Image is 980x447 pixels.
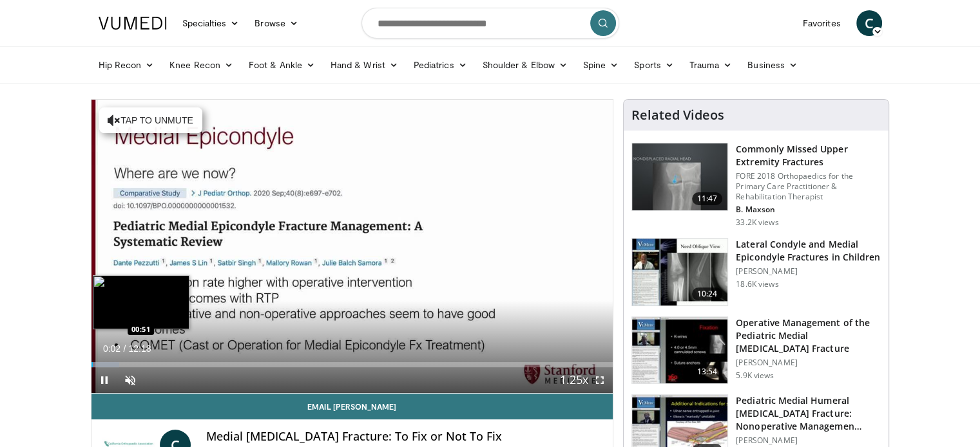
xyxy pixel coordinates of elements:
[736,205,881,215] p: B. Maxson
[632,239,727,306] img: 270001_0000_1.png.150x105_q85_crop-smart_upscale.jpg
[736,435,881,446] p: [PERSON_NAME]
[631,143,881,228] a: 11:47 Commonly Missed Upper Extremity Fractures FORE 2018 Orthopaedics for the Primary Care Pract...
[736,238,881,264] h3: Lateral Condyle and Medial Epicondyle Fractures in Children
[124,343,126,354] span: /
[626,52,682,78] a: Sports
[587,367,613,393] button: Fullscreen
[91,52,162,78] a: Hip Recon
[99,17,167,30] img: VuMedi Logo
[91,367,117,393] button: Pause
[632,143,727,210] img: b2c65235-e098-4cd2-ab0f-914df5e3e270.150x105_q85_crop-smart_upscale.jpg
[91,100,613,394] video-js: Video Player
[117,367,143,393] button: Unmute
[575,52,626,78] a: Spine
[241,52,323,78] a: Foot & Ankle
[736,171,881,202] p: FORE 2018 Orthopaedics for the Primary Care Practitioner & Rehabilitation Therapist
[128,343,151,354] span: 12:18
[736,217,778,228] p: 33.2K views
[736,279,778,289] p: 18.6K views
[795,10,849,36] a: Favorites
[736,316,881,355] h3: Operative Management of the Pediatric Medial [MEDICAL_DATA] Fracture
[692,192,723,205] span: 11:47
[323,52,406,78] a: Hand & Wrist
[162,52,241,78] a: Knee Recon
[561,367,587,393] button: Playback Rate
[740,52,805,78] a: Business
[692,287,723,300] span: 10:24
[736,143,881,169] h3: Commonly Missed Upper Extremity Fractures
[631,316,881,385] a: 13:54 Operative Management of the Pediatric Medial [MEDICAL_DATA] Fracture [PERSON_NAME] 5.9K views
[93,275,189,329] img: image.jpeg
[736,370,774,381] p: 5.9K views
[682,52,740,78] a: Trauma
[736,394,881,433] h3: Pediatric Medial Humeral [MEDICAL_DATA] Fracture: Nonoperative Managemen…
[631,238,881,306] a: 10:24 Lateral Condyle and Medial Epicondyle Fractures in Children [PERSON_NAME] 18.6K views
[175,10,247,36] a: Specialties
[632,317,727,384] img: 868cbeea-ace2-4431-bef2-97774fc13c0b.150x105_q85_crop-smart_upscale.jpg
[91,394,613,419] a: Email [PERSON_NAME]
[361,8,619,39] input: Search topics, interventions
[856,10,882,36] a: C
[406,52,475,78] a: Pediatrics
[247,10,306,36] a: Browse
[736,266,881,277] p: [PERSON_NAME]
[475,52,575,78] a: Shoulder & Elbow
[736,358,881,368] p: [PERSON_NAME]
[99,107,202,133] button: Tap to unmute
[91,362,613,367] div: Progress Bar
[206,430,602,444] h4: Medial [MEDICAL_DATA] Fracture: To Fix or Not To Fix
[103,343,120,354] span: 0:02
[692,365,723,378] span: 13:54
[631,107,724,123] h4: Related Videos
